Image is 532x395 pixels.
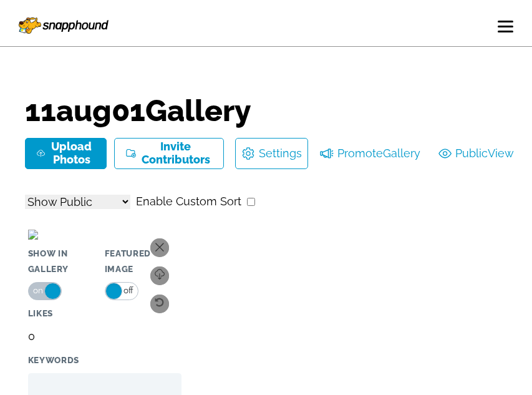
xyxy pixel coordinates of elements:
[28,230,38,240] img: 182130
[114,138,224,169] button: Invite Contributors
[314,138,427,169] li: Promote
[28,353,181,368] label: Keywords
[28,246,105,276] label: Show in Gallery
[33,283,44,299] span: on
[139,140,212,166] p: Invite Contributors
[105,246,181,276] label: Featured Image
[19,12,109,34] img: Snapphound Logo
[383,144,420,163] span: Gallery
[136,192,241,212] label: Enable Custom Sort
[438,144,514,163] a: PublicView
[28,306,105,321] label: Likes
[48,140,95,166] p: Upload Photos
[122,283,133,299] span: off
[28,326,105,346] p: 0
[25,138,107,169] button: Upload Photos
[259,144,302,163] a: Settings
[25,95,507,125] h1: 11aug01Gallery
[488,144,514,163] span: View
